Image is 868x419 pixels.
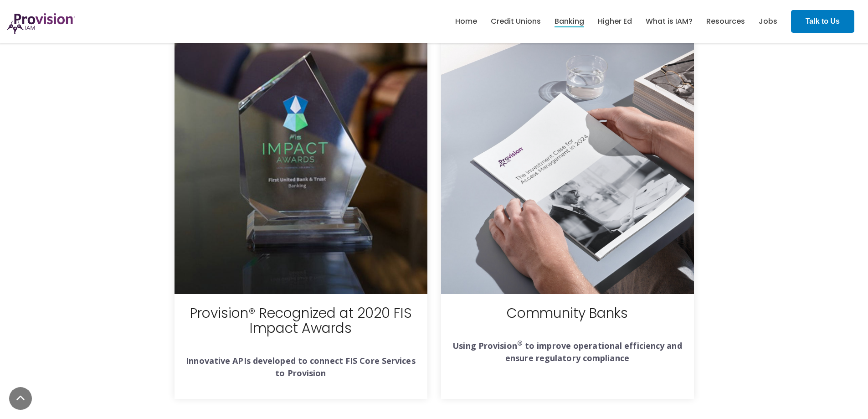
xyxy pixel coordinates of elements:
[517,339,523,347] sup: ®
[186,305,416,351] h3: Provision® Recognized at 2020 FIS Impact Awards
[452,305,683,336] h3: Community Banks
[186,355,415,378] strong: Innovative APIs developed to connect FIS Core Services to Provision
[441,41,694,294] img: Untitled design (32)
[175,41,427,294] img: fis-impact-award-1
[706,14,745,29] a: Resources
[7,13,75,34] img: ProvisionIAM-Logo-Purple
[806,17,840,25] strong: Talk to Us
[491,14,541,29] a: Credit Unions
[555,14,584,29] a: Banking
[759,14,777,29] a: Jobs
[791,10,854,33] a: Talk to Us
[448,7,784,36] nav: menu
[598,14,632,29] a: Higher Ed
[646,14,693,29] a: What is IAM?
[452,340,682,363] strong: Using Provision to improve operational efficiency and ensure regulatory compliance
[455,14,477,29] a: Home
